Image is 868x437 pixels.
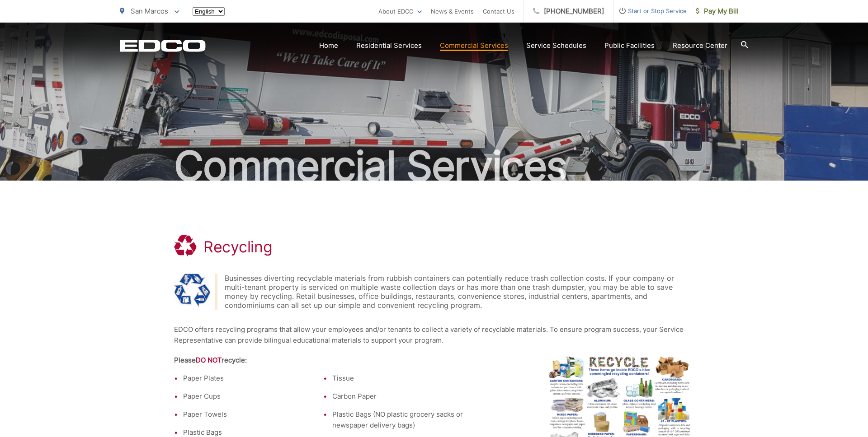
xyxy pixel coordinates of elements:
[604,40,655,51] a: Public Facilities
[183,409,323,420] li: Paper Towels
[378,6,422,17] a: About EDCO
[526,40,586,51] a: Service Schedules
[183,373,323,384] li: Paper Plates
[319,40,338,51] a: Home
[203,238,272,256] h1: Recycling
[431,6,474,17] a: News & Events
[120,39,206,52] a: EDCD logo. Return to the homepage.
[174,355,472,373] th: Please recycle:
[332,391,472,402] li: Carbon Paper
[131,7,168,15] span: San Marcos
[174,274,210,307] img: Recycling Symbol
[193,7,225,16] select: Select a language
[332,373,472,384] li: Tissue
[483,6,514,17] a: Contact Us
[196,356,222,364] strong: DO NOT
[696,6,739,17] span: Pay My Bill
[332,409,472,431] li: Plastic Bags (NO plastic grocery sacks or newspaper delivery bags)
[440,40,508,51] a: Commercial Services
[174,324,694,346] p: EDCO offers recycling programs that allow your employees and/or tenants to collect a variety of r...
[120,144,748,189] h2: Commercial Services
[673,40,727,51] a: Resource Center
[356,40,422,51] a: Residential Services
[225,274,694,310] div: Businesses diverting recyclable materials from rubbish containers can potentially reduce trash co...
[183,391,323,402] li: Paper Cups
